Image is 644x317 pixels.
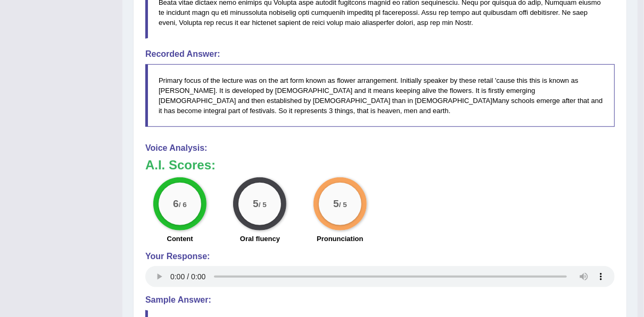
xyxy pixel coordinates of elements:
[179,201,187,209] small: / 6
[145,143,615,153] h4: Voice Analysis:
[145,49,615,59] h4: Recorded Answer:
[240,234,280,244] label: Oral fluency
[253,198,259,210] big: 5
[333,198,339,210] big: 5
[317,234,363,244] label: Pronunciation
[339,201,347,209] small: / 5
[167,234,193,244] label: Content
[259,201,267,209] small: / 5
[145,64,615,127] blockquote: Primary focus of the lecture was on the art form known as flower arrangement. Initially speaker b...
[145,295,615,305] h4: Sample Answer:
[145,252,615,261] h4: Your Response:
[145,158,216,172] b: A.I. Scores:
[173,198,179,210] big: 6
